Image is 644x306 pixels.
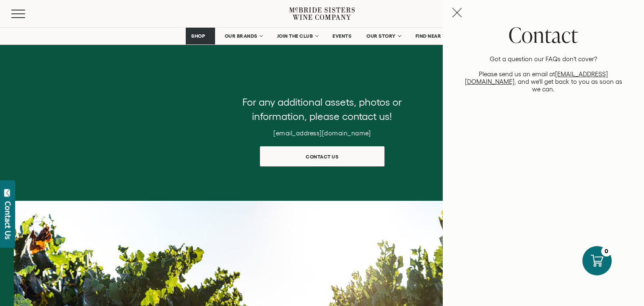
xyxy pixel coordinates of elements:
[291,148,353,165] span: Contact us
[465,70,608,85] a: [EMAIL_ADDRESS][DOMAIN_NAME]
[4,201,12,239] div: Contact Us
[277,33,313,39] span: JOIN THE CLUB
[410,28,459,44] a: FIND NEAR YOU
[460,55,626,93] p: Got a question our FAQs don’t cover? Please send us an email at , and we’ll get back to you as so...
[11,10,42,18] button: Mobile Menu Trigger
[509,20,578,49] span: Contact
[219,28,267,44] a: OUR BRANDS
[238,130,406,137] h6: [EMAIL_ADDRESS][DOMAIN_NAME]
[225,33,257,39] span: OUR BRANDS
[601,246,612,257] div: 0
[452,8,462,18] button: Close contact panel
[191,33,205,39] span: SHOP
[327,28,357,44] a: EVENTS
[332,33,351,39] span: EVENTS
[260,146,384,166] a: Contact us
[366,33,396,39] span: OUR STORY
[238,95,406,123] p: For any additional assets, photos or information, please contact us!
[272,28,323,44] a: JOIN THE CLUB
[361,28,406,44] a: OUR STORY
[415,33,453,39] span: FIND NEAR YOU
[186,28,215,44] a: SHOP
